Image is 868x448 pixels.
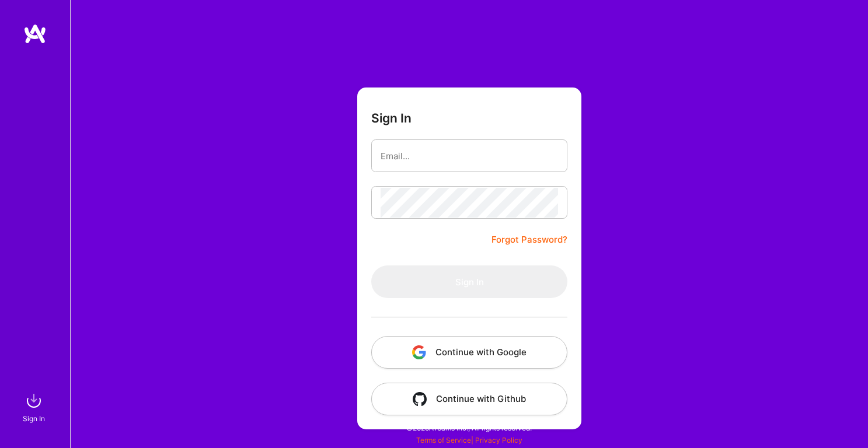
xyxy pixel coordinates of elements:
a: sign inSign In [25,389,46,425]
span: | [416,436,522,444]
a: Forgot Password? [491,233,567,247]
h3: Sign In [371,111,412,125]
button: Continue with Google [371,336,567,369]
button: Sign In [371,265,567,298]
img: icon [412,345,426,359]
img: sign in [22,389,46,412]
input: Email... [381,141,558,171]
img: icon [413,392,427,406]
a: Privacy Policy [475,436,522,444]
a: Terms of Service [416,436,471,444]
div: Sign In [23,412,45,425]
button: Continue with Github [371,383,567,415]
div: © 2025 ATeams Inc., All rights reserved. [70,413,868,442]
img: logo [23,23,47,44]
